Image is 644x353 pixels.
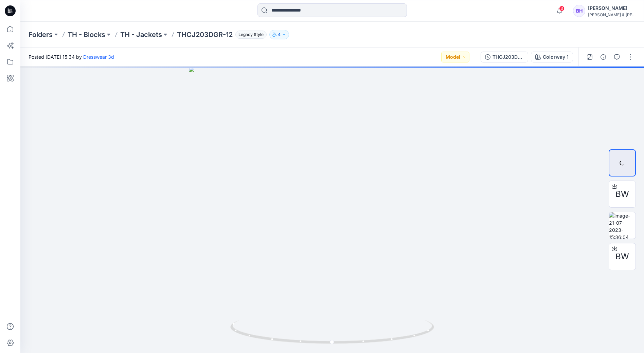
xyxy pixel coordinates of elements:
div: [PERSON_NAME] & [PERSON_NAME] [588,12,636,17]
button: Colorway 1 [531,52,573,62]
span: BW [615,250,629,263]
div: THCJ203DGR-12 - Locker Loop Update [493,53,524,61]
a: Dresswear 3d [83,54,114,60]
span: 3 [559,6,565,11]
span: Legacy Style [235,31,267,39]
span: Posted [DATE] 15:34 by [29,53,114,60]
button: Details [598,52,609,62]
button: Legacy Style [233,30,267,39]
button: THCJ203DGR-12 - Locker Loop Update [481,52,528,62]
div: BH [573,5,585,17]
div: Colorway 1 [543,53,569,61]
a: Folders [29,30,53,39]
a: TH - Blocks [68,30,105,39]
p: THCJ203DGR-12 [177,30,233,39]
button: 4 [269,30,289,39]
img: image-21-07-2023-15:36:04 [609,212,636,239]
a: TH - Jackets [120,30,162,39]
span: BW [615,188,629,200]
p: 4 [278,31,281,38]
div: [PERSON_NAME] [588,4,636,12]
